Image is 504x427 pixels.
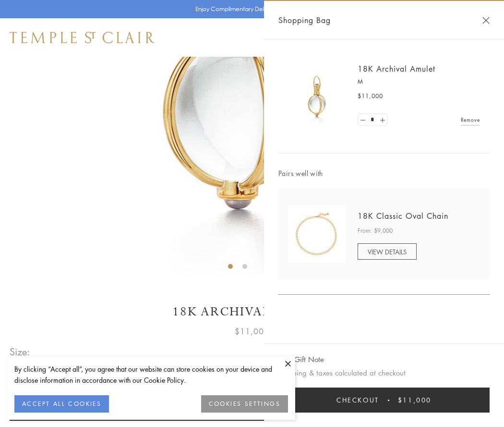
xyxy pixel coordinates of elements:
[336,395,379,405] span: Checkout
[278,168,490,179] span: Pairs well with
[278,14,331,26] span: Shopping Bag
[278,367,490,379] p: Shipping & taxes calculated at checkout
[358,114,368,126] a: Set quantity to 0
[14,364,288,386] div: By clicking “Accept all”, you agree that our website can store cookies on your device and disclos...
[482,17,490,24] button: Close Shopping Bag
[10,32,155,43] img: Temple St. Clair
[368,247,407,256] span: VIEW DETAILS
[10,344,31,360] span: Size:
[358,63,435,74] a: 18K Archival Amulet
[358,77,480,87] p: M
[461,114,480,125] a: Remove
[358,211,448,221] a: 18K Classic Oval Chain
[195,4,304,14] p: Enjoy Complimentary Delivery & Returns
[358,243,417,260] a: VIEW DETAILS
[358,226,393,236] span: From: $9,000
[358,91,383,101] span: $11,000
[278,388,490,413] button: Checkout $11,000
[14,395,109,413] button: ACCEPT ALL COOKIES
[398,395,432,405] span: $11,000
[288,67,346,125] img: 18K Archival Amulet
[10,303,494,320] h1: 18K Archival Amulet
[201,395,288,413] button: COOKIES SETTINGS
[235,325,269,338] span: $11,000
[278,353,324,365] button: Add Gift Note
[377,114,387,126] a: Set quantity to 2
[288,205,346,263] img: N88865-OV18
